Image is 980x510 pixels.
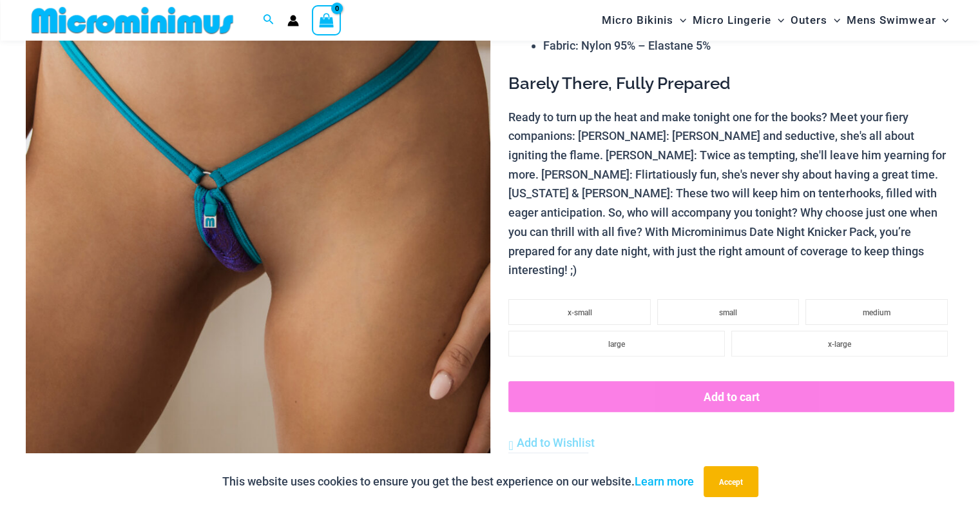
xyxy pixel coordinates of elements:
[847,4,936,37] span: Mens Swimwear
[508,433,594,453] a: Add to Wishlist
[608,340,625,349] span: large
[508,73,954,95] h3: Barely There, Fully Prepared
[508,299,651,325] li: x-small
[597,2,954,39] nav: Site Navigation
[689,4,787,37] a: Micro LingerieMenu ToggleMenu Toggle
[312,5,341,35] a: View Shopping Cart, empty
[805,299,948,325] li: medium
[602,4,673,37] span: Micro Bikinis
[508,381,954,412] button: Add to cart
[657,299,800,325] li: small
[693,4,771,37] span: Micro Lingerie
[731,331,948,357] li: x-large
[568,308,592,317] span: x-small
[936,4,948,37] span: Menu Toggle
[543,36,954,55] li: Fabric: Nylon 95% – Elastane 5%
[508,331,725,357] li: large
[673,4,686,37] span: Menu Toggle
[222,472,694,491] p: This website uses cookies to ensure you get the best experience on our website.
[771,4,784,37] span: Menu Toggle
[635,475,694,488] a: Learn more
[508,108,954,280] p: Ready to turn up the heat and make tonight one for the books? Meet your fiery companions: [PERSON...
[263,12,274,28] a: Search icon link
[828,340,851,349] span: x-large
[517,436,595,449] span: Add to Wishlist
[26,6,238,35] img: MM SHOP LOGO FLAT
[719,308,737,317] span: small
[287,15,299,26] a: Account icon link
[843,4,952,37] a: Mens SwimwearMenu ToggleMenu Toggle
[827,4,840,37] span: Menu Toggle
[704,466,758,497] button: Accept
[599,4,689,37] a: Micro BikinisMenu ToggleMenu Toggle
[791,4,827,37] span: Outers
[787,4,843,37] a: OutersMenu ToggleMenu Toggle
[863,308,890,317] span: medium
